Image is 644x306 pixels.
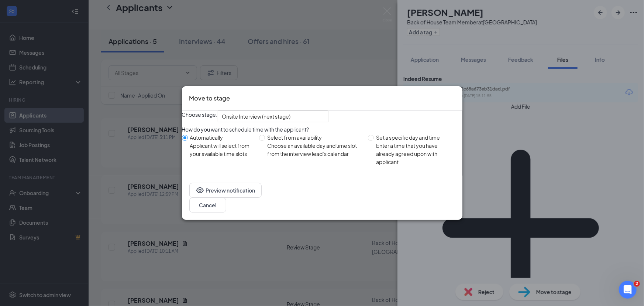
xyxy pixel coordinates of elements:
[189,183,262,198] button: EyePreview notification
[196,186,204,195] svg: Eye
[190,133,254,142] div: Automatically
[634,281,640,287] span: 2
[222,111,291,122] span: Onsite Interview (next stage)
[619,281,637,299] iframe: Intercom live chat
[376,133,456,142] div: Set a specific day and time
[182,110,218,122] span: Choose stage:
[190,142,254,158] div: Applicant will select from your available time slots
[267,142,362,158] div: Choose an available day and time slot from the interview lead’s calendar
[189,198,226,212] button: Cancel
[189,93,230,103] h3: Move to stage
[267,133,362,142] div: Select from availability
[182,125,462,133] div: How do you want to schedule time with the applicant?
[376,142,456,166] div: Enter a time that you have already agreed upon with applicant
